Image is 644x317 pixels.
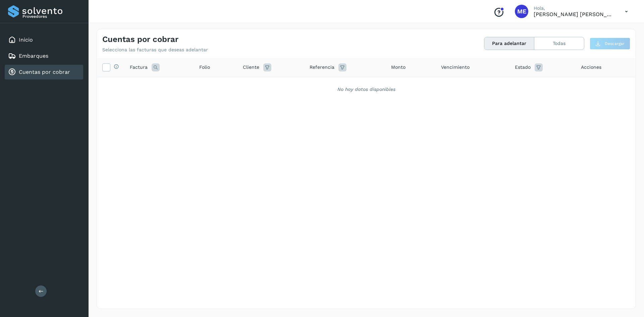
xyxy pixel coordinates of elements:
[590,38,630,50] button: Descargar
[199,64,210,71] span: Folio
[484,37,534,50] button: Para adelantar
[19,69,70,75] a: Cuentas por cobrar
[605,41,625,47] span: Descargar
[243,64,259,71] span: Cliente
[5,33,83,47] div: Inicio
[534,5,614,11] p: Hola,
[581,64,601,71] span: Acciones
[22,14,80,19] p: Proveedores
[19,37,33,43] a: Inicio
[534,37,584,50] button: Todas
[534,11,614,17] p: MARIA EUGENIA PALACIOS GARCIA
[19,53,48,59] a: Embarques
[5,49,83,63] div: Embarques
[102,47,208,53] p: Selecciona las facturas que deseas adelantar
[102,35,178,44] h4: Cuentas por cobrar
[441,64,470,71] span: Vencimiento
[515,64,531,71] span: Estado
[5,65,83,80] div: Cuentas por cobrar
[391,64,406,71] span: Monto
[106,86,627,93] div: No hay datos disponibles
[130,64,148,71] span: Factura
[310,64,334,71] span: Referencia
